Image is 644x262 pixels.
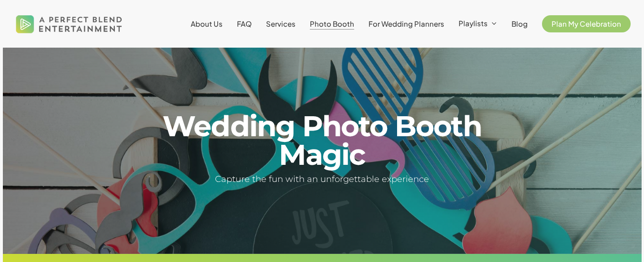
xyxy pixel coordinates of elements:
a: For Wedding Planners [368,20,444,28]
span: About Us [191,19,223,28]
span: FAQ [237,19,252,28]
h1: Wedding Photo Booth Magic [131,112,514,169]
h5: Capture the fun with an unforgettable experience [131,172,514,186]
span: Services [266,19,296,28]
span: For Wedding Planners [368,19,444,28]
a: Blog [511,20,528,28]
span: Playlists [459,19,488,28]
a: Photo Booth [310,20,354,28]
span: Blog [511,19,528,28]
a: About Us [191,20,223,28]
a: Plan My Celebration [542,20,631,28]
a: Playlists [459,20,497,28]
img: A Perfect Blend Entertainment [13,7,125,41]
span: Photo Booth [310,19,354,28]
span: Plan My Celebration [552,19,621,28]
a: FAQ [237,20,252,28]
a: Services [266,20,296,28]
